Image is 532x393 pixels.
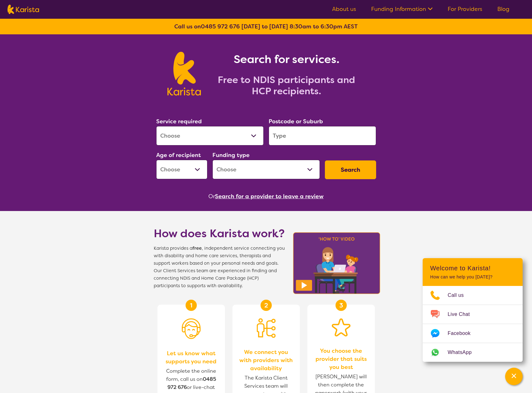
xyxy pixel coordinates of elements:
[448,329,478,338] span: Facebook
[423,343,523,362] a: Web link opens in a new tab.
[154,245,285,290] span: Karista provides a , independent service connecting you with disability and home care services, t...
[423,286,523,362] ul: Choose channel
[192,245,202,251] b: free
[215,192,324,201] button: Search for a provider to leave a review
[261,300,272,311] div: 2
[448,310,477,319] span: Live Chat
[208,74,365,97] h2: Free to NDIS participants and HCP recipients.
[448,348,479,357] span: WhatsApp
[186,300,197,311] div: 1
[164,349,219,366] span: Let us know what supports you need
[448,5,482,13] a: For Providers
[269,118,323,125] label: Postcode or Suburb
[156,118,202,125] label: Service required
[430,274,515,280] p: How can we help you [DATE]?
[174,23,358,30] b: Call us on [DATE] to [DATE] 8:30am to 6:30pm AEST
[257,318,276,338] img: Person being matched to services icon
[239,348,294,372] span: We connect you with providers with availability
[371,5,433,13] a: Funding Information
[325,160,376,179] button: Search
[423,258,523,362] div: Channel Menu
[497,5,510,13] a: Blog
[332,318,351,337] img: Star icon
[269,126,376,145] input: Type
[212,151,250,159] label: Funding type
[156,151,201,159] label: Age of recipient
[7,5,39,14] img: Karista logo
[167,52,201,96] img: Karista logo
[336,300,347,311] div: 3
[448,291,471,300] span: Call us
[332,5,356,13] a: About us
[208,192,215,201] span: Or
[208,52,365,67] h1: Search for services.
[201,23,240,30] a: 0485 972 676
[314,347,369,371] span: You choose the provider that suits you best
[430,264,515,272] h2: Welcome to Karista!
[154,226,285,241] h1: How does Karista work?
[291,230,382,296] img: Karista video
[182,318,201,339] img: Person with headset icon
[505,368,523,385] button: Channel Menu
